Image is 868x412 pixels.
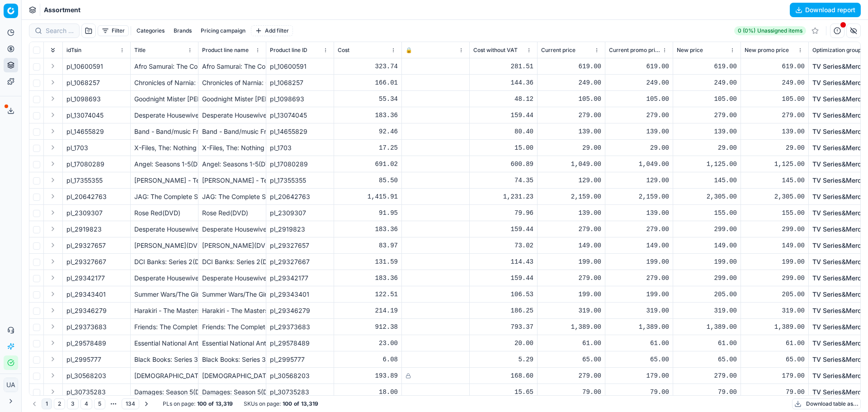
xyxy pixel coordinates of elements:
a: TV Series&Merch [812,257,865,266]
div: 279.00 [609,111,669,120]
div: 183.36 [338,225,398,234]
div: 139.00 [541,208,601,218]
div: 129.00 [541,176,601,185]
div: Rose Red(DVD) [134,208,194,218]
div: 79.00 [541,388,601,397]
div: pl_30568203 [270,371,330,380]
div: 61.00 [677,339,737,348]
span: New promo price [745,47,789,54]
div: 1,389.00 [745,322,805,331]
button: Add filter [251,25,293,36]
div: 29.00 [745,143,805,152]
div: 15.00 [473,143,533,152]
div: 105.00 [677,95,737,104]
a: TV Series&Merch [812,274,865,283]
span: Product line ID [270,47,307,54]
div: 179.00 [609,371,669,380]
div: 139.00 [609,208,669,218]
div: pl_29327667 [270,257,330,266]
span: pl_14655829 [66,127,104,136]
nav: breadcrumb [44,5,80,14]
div: Angel: Seasons 1-5(DVD) [134,160,194,169]
div: pl_29343401 [270,290,330,299]
div: 144.36 [473,78,533,87]
span: pl_29578489 [66,339,106,348]
a: TV Series&Merch [812,95,865,104]
span: pl_17080289 [66,160,104,169]
span: pl_30568203 [66,371,106,380]
strong: 100 [283,400,292,407]
div: Band - Band/music From Big Pink (CD) [202,127,262,136]
div: 2,305.00 [745,192,805,201]
span: PLs on page : [163,400,195,407]
div: 279.00 [541,111,601,120]
div: [DEMOGRAPHIC_DATA]: Series 1-3(DVD) [202,371,262,380]
span: pl_20642763 [66,192,107,201]
div: 299.00 [677,274,737,283]
span: Product line name [202,47,249,54]
nav: pagination [29,398,152,410]
a: TV Series&Merch [812,127,865,136]
span: pl_13074045 [66,111,104,120]
div: 48.12 [473,95,533,104]
div: 319.00 [745,306,805,315]
div: Desperate Housewives - Season 6 - (parallel import) [202,111,262,120]
div: 323.74 [338,62,398,71]
button: Expand [47,207,58,218]
div: 179.00 [745,371,805,380]
div: pl_2919823 [270,225,330,234]
div: 149.00 [677,241,737,250]
span: pl_29342177 [66,274,105,283]
div: 214.19 [338,306,398,315]
a: TV Series&Merch [812,241,865,250]
button: Categories [133,25,168,36]
div: Friends: The Complete Series(Blu-ray) [202,322,262,331]
a: TV Series&Merch [812,78,865,87]
button: Expand [47,354,58,365]
a: TV Series&Merch [812,290,865,299]
div: 149.00 [609,241,669,250]
div: Band - Band/music From Big Pink (CD) [134,127,194,136]
div: 279.00 [677,371,737,380]
button: Expand [47,93,58,104]
div: 249.00 [609,78,669,87]
div: pl_1098693 [270,95,330,104]
div: 159.44 [473,225,533,234]
div: X-Files, The: Nothing Important Happened [DATE] - (DVD) [134,143,194,152]
span: pl_29373683 [66,322,107,331]
div: Angel: Seasons 1-5(DVD) [202,160,262,169]
div: 199.00 [541,290,601,299]
div: Rose Red(DVD) [202,208,262,218]
div: 85.50 [338,176,398,185]
span: Current promo price [609,47,660,54]
button: 3 [67,398,79,409]
div: 131.59 [338,257,398,266]
div: pl_2995777 [270,355,330,364]
div: 155.00 [745,208,805,218]
span: Optimization group [812,47,861,54]
div: Goodnight Mister [PERSON_NAME](DVD) [134,95,194,104]
div: 166.01 [338,78,398,87]
div: 2,159.00 [541,192,601,201]
span: pl_2309307 [66,208,103,218]
div: 91.95 [338,208,398,218]
button: Expand [47,126,58,137]
div: 193.89 [338,371,398,380]
div: 691.02 [338,160,398,169]
a: TV Series&Merch [812,143,865,152]
strong: of [208,400,214,407]
span: Current price [541,47,576,54]
div: 1,125.00 [745,160,805,169]
div: 249.00 [541,78,601,87]
div: 319.00 [677,306,737,315]
div: Summer Wars/The Girl Who Leapt Through Time(DVD) [202,290,262,299]
div: pl_1068257 [270,78,330,87]
div: Harakiri - The Masters of Cinema Series(Blu-ray) [134,306,194,315]
button: UA [4,378,18,392]
button: Expand [47,386,58,397]
div: DCI Banks: Series 2(DVD) [134,257,194,266]
div: 1,389.00 [541,322,601,331]
div: 17.25 [338,143,398,152]
div: JAG: The Complete Seasons 1-10(DVD) [134,192,194,201]
div: 105.00 [541,95,601,104]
